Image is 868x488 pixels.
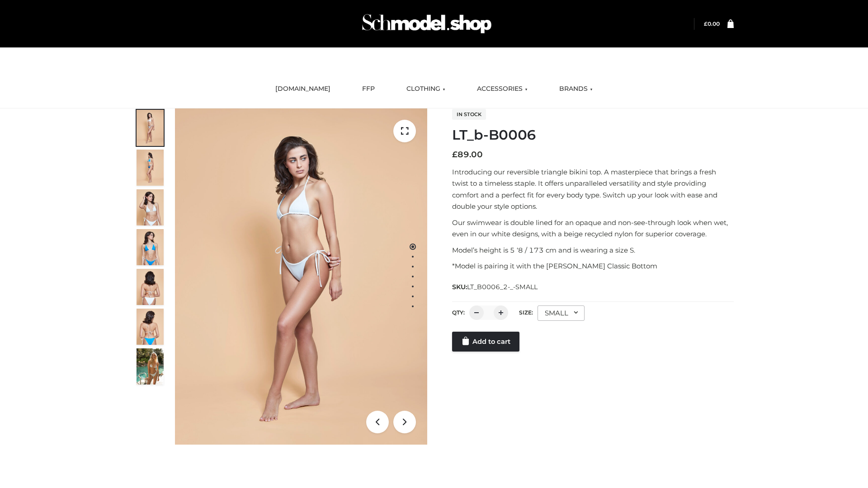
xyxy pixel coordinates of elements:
img: Arieltop_CloudNine_AzureSky2.jpg [137,348,164,385]
a: ACCESSORIES [470,79,534,99]
img: ArielClassicBikiniTop_CloudNine_AzureSky_OW114ECO_2-scaled.jpg [137,150,164,186]
span: £ [452,150,458,160]
a: CLOTHING [400,79,452,99]
a: FFP [355,79,382,99]
p: Our swimwear is double lined for an opaque and non-see-through look when wet, even in our white d... [452,217,734,240]
a: [DOMAIN_NAME] [269,79,337,99]
bdi: 0.00 [704,20,720,27]
img: ArielClassicBikiniTop_CloudNine_AzureSky_OW114ECO_3-scaled.jpg [137,189,164,225]
label: QTY: [452,309,465,316]
p: Introducing our reversible triangle bikini top. A masterpiece that brings a fresh twist to a time... [452,166,734,212]
span: In stock [452,109,486,120]
div: SMALL [538,305,585,321]
h1: LT_b-B0006 [452,127,734,143]
img: Schmodel Admin 964 [359,6,495,42]
img: ArielClassicBikiniTop_CloudNine_AzureSky_OW114ECO_7-scaled.jpg [137,269,164,305]
span: £ [704,20,708,27]
p: Model’s height is 5 ‘8 / 173 cm and is wearing a size S. [452,244,734,256]
bdi: 89.00 [452,150,483,160]
a: BRANDS [552,79,599,99]
img: ArielClassicBikiniTop_CloudNine_AzureSky_OW114ECO_1-scaled.jpg [137,110,164,146]
a: Add to cart [452,332,519,352]
img: ArielClassicBikiniTop_CloudNine_AzureSky_OW114ECO_4-scaled.jpg [137,229,164,265]
p: *Model is pairing it with the [PERSON_NAME] Classic Bottom [452,260,734,272]
img: ArielClassicBikiniTop_CloudNine_AzureSky_OW114ECO_1 [175,108,427,445]
span: LT_B0006_2-_-SMALL [467,283,538,291]
label: Size: [519,309,533,316]
span: SKU: [452,282,538,292]
img: ArielClassicBikiniTop_CloudNine_AzureSky_OW114ECO_8-scaled.jpg [137,309,164,345]
a: £0.00 [704,20,720,27]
